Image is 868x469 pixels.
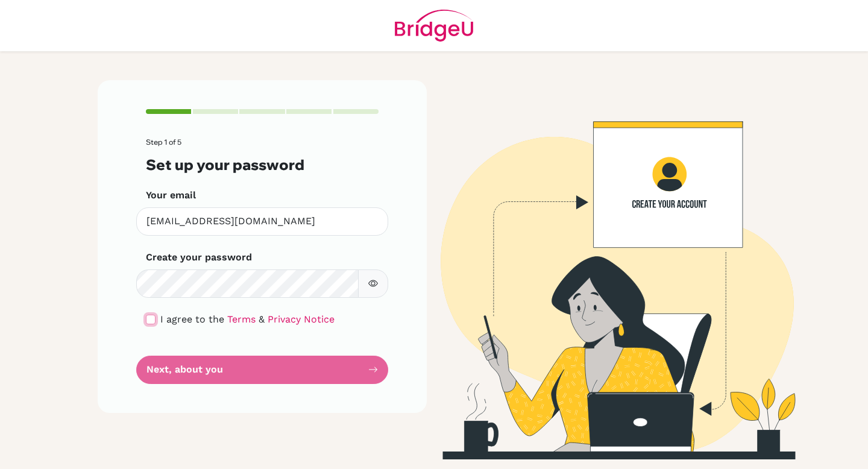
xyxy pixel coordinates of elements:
[146,188,196,203] label: Your email
[146,137,181,146] span: Step 1 of 5
[227,313,256,325] a: Terms
[259,313,265,325] span: &
[268,313,335,325] a: Privacy Notice
[146,250,252,265] label: Create your password
[146,156,379,174] h3: Set up your password
[160,313,224,325] span: I agree to the
[136,207,388,236] input: Insert your email*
